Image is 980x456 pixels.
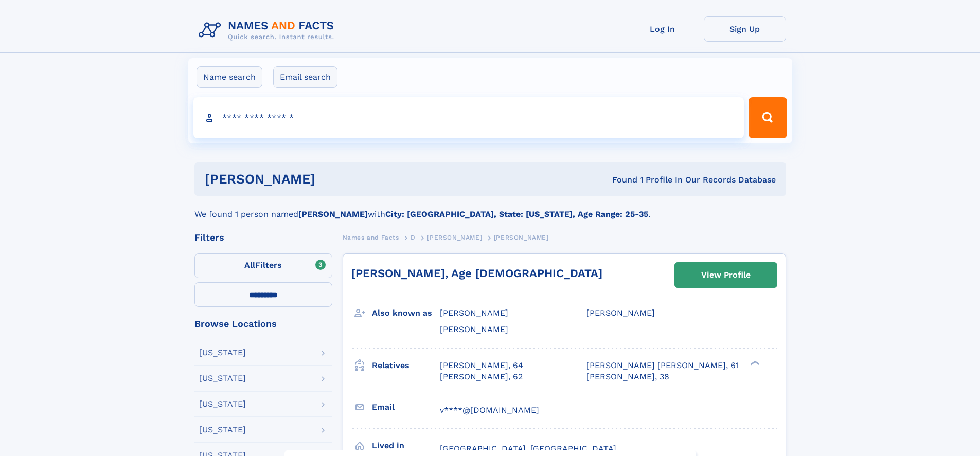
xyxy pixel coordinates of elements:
b: [PERSON_NAME] [298,209,368,219]
b: City: [GEOGRAPHIC_DATA], State: [US_STATE], Age Range: 25-35 [385,209,648,219]
span: [PERSON_NAME] [586,308,655,318]
div: Browse Locations [194,319,332,329]
a: Log In [621,16,704,42]
div: [US_STATE] [199,400,246,408]
a: View Profile [675,263,777,287]
label: Name search [197,66,262,88]
span: All [244,260,255,270]
a: [PERSON_NAME] [PERSON_NAME], 61 [586,360,739,371]
div: Found 1 Profile In Our Records Database [464,174,776,186]
a: [PERSON_NAME], 38 [586,371,669,382]
div: [US_STATE] [199,426,246,434]
span: [PERSON_NAME] [440,324,508,334]
a: [PERSON_NAME] [427,231,482,244]
span: [GEOGRAPHIC_DATA], [GEOGRAPHIC_DATA] [440,444,616,453]
input: search input [193,97,744,138]
a: [PERSON_NAME], Age [DEMOGRAPHIC_DATA] [351,267,602,280]
h1: [PERSON_NAME] [205,173,464,186]
span: [PERSON_NAME] [440,308,508,318]
a: D [411,231,416,244]
h3: Email [372,398,440,416]
h3: Lived in [372,437,440,454]
span: [PERSON_NAME] [494,234,549,241]
a: Sign Up [704,16,786,42]
div: We found 1 person named with . [194,196,786,221]
div: View Profile [701,263,751,287]
a: Names and Facts [343,231,399,244]
div: ❯ [748,359,760,366]
span: [PERSON_NAME] [427,234,482,241]
a: [PERSON_NAME], 64 [440,360,523,371]
span: D [411,234,416,241]
h3: Relatives [372,357,440,374]
div: Filters [194,233,332,242]
h3: Also known as [372,304,440,322]
img: Logo Names and Facts [194,16,343,44]
a: [PERSON_NAME], 62 [440,371,523,382]
button: Search Button [749,97,787,138]
div: [US_STATE] [199,349,246,357]
label: Email search [273,66,337,88]
div: [US_STATE] [199,374,246,382]
label: Filters [194,253,332,278]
